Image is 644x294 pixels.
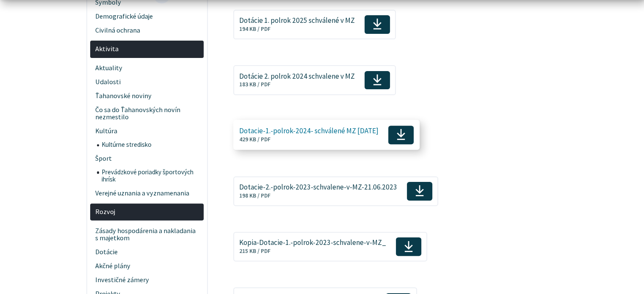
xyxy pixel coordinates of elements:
a: Verejné uznania a vyznamenania [90,186,204,200]
a: Investičné zámery [90,273,204,287]
span: Čo sa do Ťahanovských novín nezmestilo [95,103,199,124]
span: Šport [95,152,199,166]
a: Akčné plány [90,259,204,273]
span: 215 KB / PDF [239,247,271,255]
span: Aktivita [95,42,199,56]
a: Kopia-Dotacie-1.-polrok-2023-schvalene-v-MZ_215 KB / PDF [233,232,427,261]
span: Prevádzkové poriadky športových ihrísk [102,166,199,187]
a: Aktuality [90,61,204,75]
span: Investičné zámery [95,273,199,287]
a: Civilná ochrana [90,24,204,38]
span: Dotacie-2.-polrok-2023-schvalene-v-MZ-21.06.2023 [239,183,397,191]
span: Kultúrne stredisko [102,138,199,152]
a: Dotácie 1. polrok 2025 schválené v MZ194 KB / PDF [233,10,395,39]
span: 183 KB / PDF [239,81,271,88]
span: Dotácie [95,245,199,259]
span: Verejné uznania a vyznamenania [95,186,199,200]
span: Dotácie 2. polrok 2024 schvalene v MZ [239,72,355,80]
span: Ťahanovské noviny [95,89,199,103]
a: Rozvoj [90,203,204,221]
span: Dotácie 1. polrok 2025 schválené v MZ [239,16,355,25]
a: Dotácie 2. polrok 2024 schvalene v MZ183 KB / PDF [233,65,395,95]
span: 198 KB / PDF [239,192,271,199]
span: Udalosti [95,75,199,89]
span: Rozvoj [95,205,199,219]
span: Aktuality [95,61,199,75]
span: Kultúra [95,124,199,138]
span: 429 KB / PDF [239,136,271,143]
span: Demografické údaje [95,10,199,24]
a: Aktivita [90,41,204,58]
span: 194 KB / PDF [239,25,271,33]
a: Čo sa do Ťahanovských novín nezmestilo [90,103,204,124]
span: Civilná ochrana [95,24,199,38]
a: Dotácie [90,245,204,259]
a: Dotacie-2.-polrok-2023-schvalene-v-MZ-21.06.2023198 KB / PDF [233,176,438,206]
span: Akčné plány [95,259,199,273]
span: Zásady hospodárenia a nakladania s majetkom [95,224,199,245]
a: Kultúrne stredisko [97,138,204,152]
a: Demografické údaje [90,10,204,24]
a: Šport [90,152,204,166]
a: Dotacie-1.-polrok-2024- schválené MZ [DATE]429 KB / PDF [233,120,419,150]
a: Zásady hospodárenia a nakladania s majetkom [90,224,204,245]
a: Prevádzkové poriadky športových ihrísk [97,166,204,187]
a: Ťahanovské noviny [90,89,204,103]
a: Udalosti [90,75,204,89]
span: Dotacie-1.-polrok-2024- schválené MZ [DATE] [239,127,379,135]
a: Kultúra [90,124,204,138]
span: Kopia-Dotacie-1.-polrok-2023-schvalene-v-MZ_ [239,239,386,247]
